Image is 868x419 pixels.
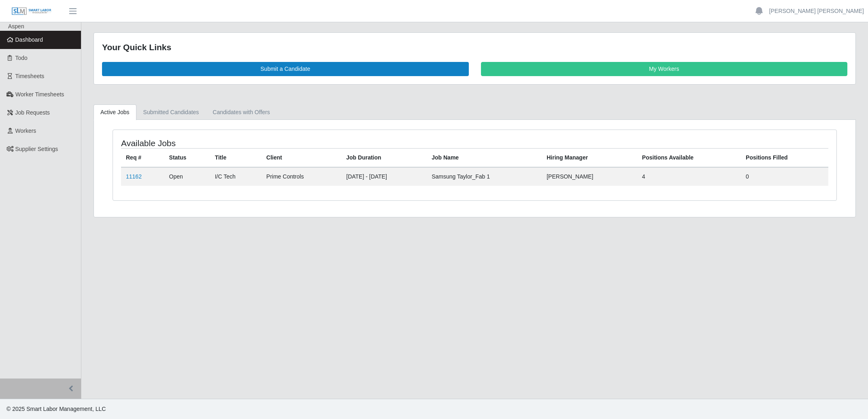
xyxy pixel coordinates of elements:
td: 0 [741,167,828,186]
h4: Available Jobs [121,138,408,148]
span: Todo [15,55,28,61]
a: Submitted Candidates [136,104,206,120]
img: SLM Logo [11,7,52,16]
td: Open [164,167,210,186]
th: Hiring Manager [542,148,637,167]
span: Worker Timesheets [15,91,64,98]
th: Positions Filled [741,148,828,167]
td: [DATE] - [DATE] [341,167,427,186]
a: [PERSON_NAME] [PERSON_NAME] [769,7,864,15]
th: Req # [121,148,164,167]
span: Aspen [8,23,24,30]
div: Your Quick Links [102,41,847,54]
td: Samsung Taylor_Fab 1 [427,167,542,186]
th: Client [262,148,341,167]
th: Job Duration [341,148,427,167]
span: Supplier Settings [15,146,58,152]
td: 4 [637,167,741,186]
td: I/C Tech [210,167,262,186]
th: Title [210,148,262,167]
span: Job Requests [15,109,50,116]
td: Prime Controls [262,167,341,186]
th: Status [164,148,210,167]
span: Dashboard [15,36,43,43]
span: Workers [15,128,36,134]
a: Active Jobs [94,104,136,120]
span: Timesheets [15,73,45,79]
td: [PERSON_NAME] [542,167,637,186]
th: Positions Available [637,148,741,167]
a: My Workers [481,62,848,76]
a: Submit a Candidate [102,62,469,76]
a: 11162 [126,173,142,180]
th: Job Name [427,148,542,167]
span: © 2025 Smart Labor Management, LLC [6,406,106,412]
a: Candidates with Offers [206,104,277,120]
